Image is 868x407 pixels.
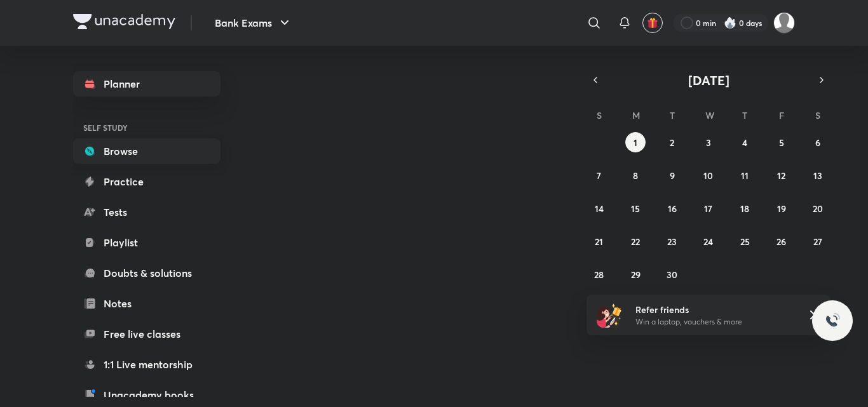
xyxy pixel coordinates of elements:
[635,303,792,316] h6: Refer friends
[632,109,640,121] abbr: Monday
[776,236,786,248] abbr: September 26, 2025
[73,199,220,225] a: Tests
[589,264,609,284] button: September 28, 2025
[625,264,646,284] button: September 29, 2025
[771,132,792,152] button: September 5, 2025
[670,137,674,149] abbr: September 2, 2025
[735,231,755,251] button: September 25, 2025
[73,291,220,316] a: Notes
[742,137,747,149] abbr: September 4, 2025
[589,198,609,218] button: September 14, 2025
[771,165,792,185] button: September 12, 2025
[207,10,300,36] button: Bank Exams
[779,137,784,149] abbr: September 5, 2025
[662,198,682,218] button: September 16, 2025
[771,198,792,218] button: September 19, 2025
[704,203,712,215] abbr: September 17, 2025
[73,230,220,255] a: Playlist
[625,231,646,251] button: September 22, 2025
[777,203,786,215] abbr: September 19, 2025
[631,203,640,215] abbr: September 15, 2025
[741,170,749,182] abbr: September 11, 2025
[631,236,640,248] abbr: September 22, 2025
[667,236,677,248] abbr: September 23, 2025
[73,14,175,29] img: Company Logo
[625,132,646,152] button: September 1, 2025
[634,137,637,149] abbr: September 1, 2025
[635,316,792,328] p: Win a laptop, vouchers & more
[724,17,736,29] img: streak
[813,236,822,248] abbr: September 27, 2025
[73,71,220,97] a: Planner
[73,321,220,347] a: Free live classes
[698,165,719,185] button: September 10, 2025
[594,269,604,281] abbr: September 28, 2025
[808,231,828,251] button: September 27, 2025
[647,17,658,29] img: avatar
[625,198,646,218] button: September 15, 2025
[662,231,682,251] button: September 23, 2025
[735,198,755,218] button: September 18, 2025
[73,138,220,164] a: Browse
[808,198,828,218] button: September 20, 2025
[73,169,220,194] a: Practice
[735,165,755,185] button: September 11, 2025
[595,236,603,248] abbr: September 21, 2025
[589,231,609,251] button: September 21, 2025
[597,302,622,328] img: referral
[808,132,828,152] button: September 6, 2025
[667,269,677,281] abbr: September 30, 2025
[698,198,719,218] button: September 17, 2025
[642,13,663,33] button: avatar
[688,72,729,89] span: [DATE]
[73,14,175,32] a: Company Logo
[625,165,646,185] button: September 8, 2025
[779,109,784,121] abbr: Friday
[662,132,682,152] button: September 2, 2025
[597,109,602,121] abbr: Sunday
[73,260,220,286] a: Doubts & solutions
[703,170,713,182] abbr: September 10, 2025
[705,109,714,121] abbr: Wednesday
[73,117,220,138] h6: SELF STUDY
[703,236,713,248] abbr: September 24, 2025
[670,109,675,121] abbr: Tuesday
[706,137,711,149] abbr: September 3, 2025
[825,313,840,328] img: ttu
[735,132,755,152] button: September 4, 2025
[742,109,747,121] abbr: Thursday
[815,137,820,149] abbr: September 6, 2025
[740,236,750,248] abbr: September 25, 2025
[670,170,675,182] abbr: September 9, 2025
[771,231,792,251] button: September 26, 2025
[631,269,641,281] abbr: September 29, 2025
[668,203,677,215] abbr: September 16, 2025
[662,264,682,284] button: September 30, 2025
[589,165,609,185] button: September 7, 2025
[777,170,785,182] abbr: September 12, 2025
[662,165,682,185] button: September 9, 2025
[698,231,719,251] button: September 24, 2025
[698,132,719,152] button: September 3, 2025
[604,71,813,89] button: [DATE]
[813,203,823,215] abbr: September 20, 2025
[597,170,601,182] abbr: September 7, 2025
[813,170,822,182] abbr: September 13, 2025
[633,170,638,182] abbr: September 8, 2025
[73,352,220,377] a: 1:1 Live mentorship
[815,109,820,121] abbr: Saturday
[808,165,828,185] button: September 13, 2025
[595,203,604,215] abbr: September 14, 2025
[740,203,749,215] abbr: September 18, 2025
[773,12,795,34] img: Anjali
